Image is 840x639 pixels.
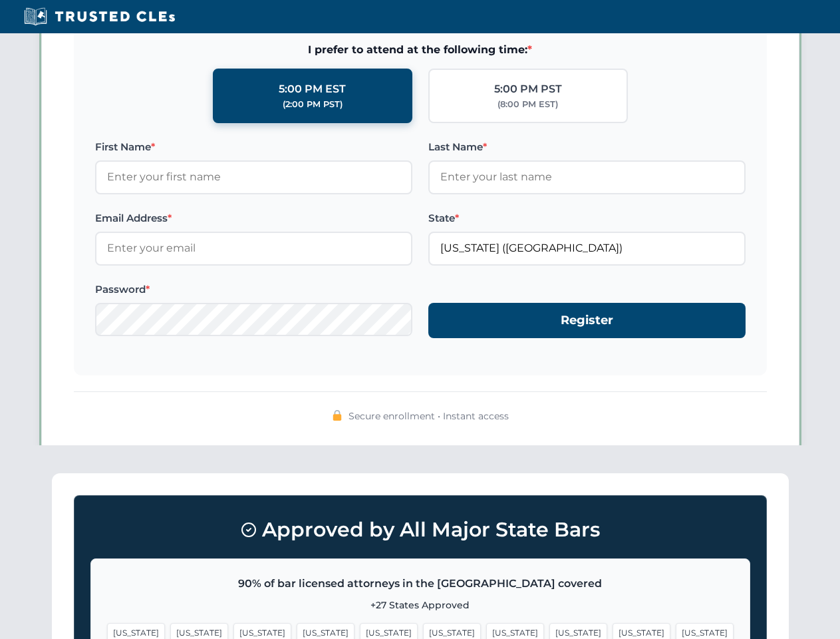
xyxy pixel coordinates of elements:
[95,210,412,226] label: Email Address
[428,139,746,155] label: Last Name
[494,81,562,98] div: 5:00 PM PST
[95,282,412,298] label: Password
[428,232,746,265] input: Florida (FL)
[20,7,179,27] img: Trusted CLEs
[107,598,734,612] p: +27 States Approved
[95,41,746,59] span: I prefer to attend at the following time:
[95,139,412,155] label: First Name
[428,210,746,226] label: State
[279,81,346,98] div: 5:00 PM EST
[428,160,746,194] input: Enter your last name
[349,409,509,423] span: Secure enrollment • Instant access
[332,410,343,421] img: 🔒
[428,303,746,338] button: Register
[90,512,750,548] h3: Approved by All Major State Bars
[95,160,412,194] input: Enter your first name
[95,232,412,265] input: Enter your email
[497,98,558,111] div: (8:00 PM EST)
[283,98,343,111] div: (2:00 PM PST)
[107,575,734,592] p: 90% of bar licensed attorneys in the [GEOGRAPHIC_DATA] covered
